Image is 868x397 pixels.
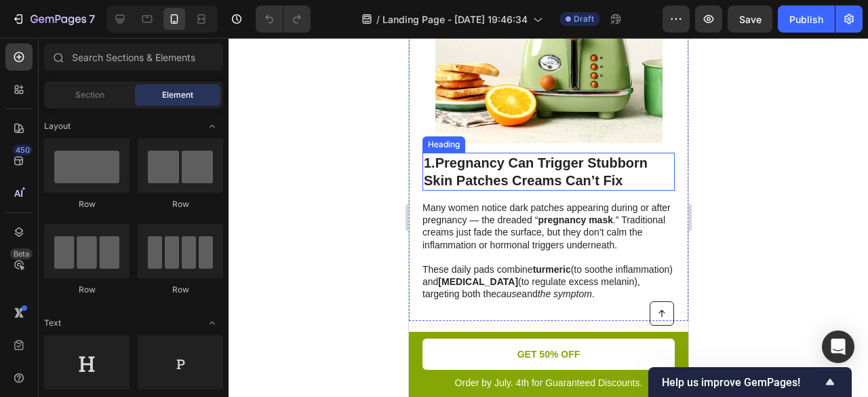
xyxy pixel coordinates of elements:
[789,12,823,26] div: Publish
[382,12,528,26] span: Landing Page - [DATE] 19:46:34
[14,115,266,153] h2: 1.
[75,89,104,101] span: Section
[574,13,594,25] span: Draft
[44,317,61,329] span: Text
[739,14,762,25] span: Save
[376,12,380,26] span: /
[44,198,130,210] div: Row
[662,374,838,390] button: Show survey - Help us improve GemPages!
[129,250,183,261] i: the symptom
[662,376,822,389] span: Help us improve GemPages!
[124,226,162,237] strong: turmeric
[201,115,223,137] span: Toggle open
[256,5,311,33] div: Undo/Redo
[822,330,854,363] div: Open Intercom Messenger
[162,89,193,101] span: Element
[5,5,101,33] button: 7
[87,250,113,261] i: cause
[138,284,223,296] div: Row
[29,238,109,249] strong: [MEDICAL_DATA]
[138,198,223,210] div: Row
[129,176,204,187] strong: pregnancy mask
[778,5,835,33] button: Publish
[728,5,772,33] button: Save
[15,117,239,150] strong: Pregnancy Can Trigger Stubborn Skin Patches Creams Can’t Fix
[14,164,264,213] p: Many women notice dark patches appearing during or after pregnancy — the dreaded “ .” Traditional...
[409,38,688,397] iframe: Design area
[13,145,33,155] div: 450
[16,100,54,113] div: Heading
[201,312,223,334] span: Toggle open
[10,248,33,259] div: Beta
[89,11,95,27] p: 7
[44,284,130,296] div: Row
[44,120,71,132] span: Layout
[14,213,264,263] p: These daily pads combine (to soothe inflammation) and (to regulate excess melanin), targeting bot...
[44,43,223,71] input: Search Sections & Elements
